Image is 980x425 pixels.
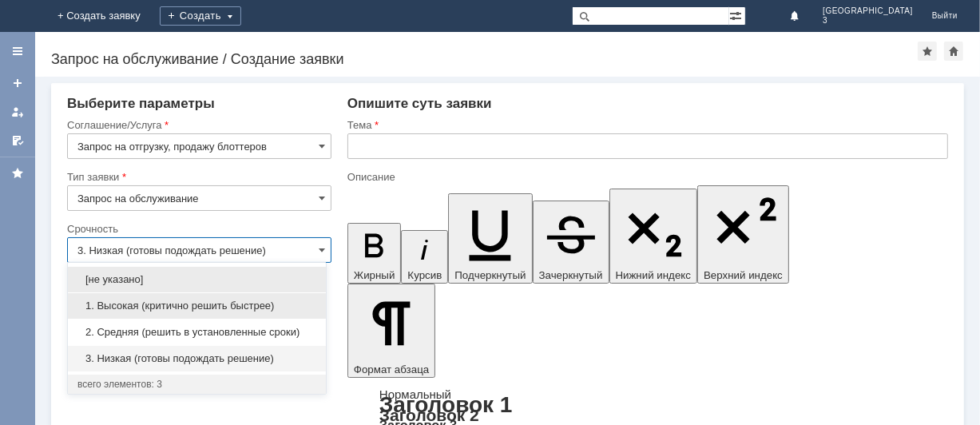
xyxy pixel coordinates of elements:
[354,363,429,375] span: Формат абзаца
[379,406,479,424] a: Заголовок 2
[454,269,526,281] span: Подчеркнутый
[539,269,603,281] span: Зачеркнутый
[379,392,513,417] a: Заголовок 1
[533,201,609,284] button: Зачеркнутый
[944,42,963,61] div: Сделать домашней страницей
[347,223,402,284] button: Жирный
[401,230,448,284] button: Курсив
[5,99,30,125] a: Мои заявки
[67,96,215,111] span: Выберите параметры
[77,300,316,312] span: 1. Высокая (критично решить быстрее)
[354,269,395,281] span: Жирный
[67,224,328,234] div: Срочность
[379,387,451,401] a: Нормальный
[77,378,316,391] div: всего элементов: 3
[448,193,532,284] button: Подчеркнутый
[823,6,913,16] span: [GEOGRAPHIC_DATA]
[347,172,945,182] div: Описание
[347,284,435,378] button: Формат абзаца
[77,352,316,365] span: 3. Низкая (готовы подождать решение)
[67,172,328,182] div: Тип заявки
[697,185,789,284] button: Верхний индекс
[5,128,30,153] a: Мои согласования
[616,269,692,281] span: Нижний индекс
[729,7,745,22] span: Расширенный поиск
[51,51,918,67] div: Запрос на обслуживание / Создание заявки
[160,6,241,26] div: Создать
[77,326,316,339] span: 2. Средняя (решить в установленные сроки)
[918,42,937,61] div: Добавить в избранное
[5,70,30,96] a: Создать заявку
[347,120,945,130] div: Тема
[67,120,328,130] div: Соглашение/Услуга
[77,273,316,286] span: [не указано]
[823,16,913,26] span: 3
[704,269,783,281] span: Верхний индекс
[609,189,698,284] button: Нижний индекс
[407,269,442,281] span: Курсив
[347,96,492,111] span: Опишите суть заявки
